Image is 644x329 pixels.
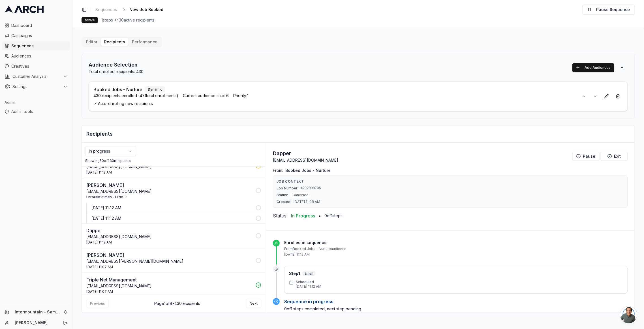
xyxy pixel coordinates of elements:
span: Email [302,271,316,276]
button: [DATE] 11:12 AM [87,213,266,223]
p: 0 of 1 steps completed, next step pending [284,306,628,312]
p: [DATE] 11:12 AM [296,284,321,289]
p: Scheduled [296,280,321,284]
span: Auto-enrolling new recipients [93,101,574,106]
a: Sequences [2,41,70,50]
span: [DATE] 11:12 AM [86,240,112,245]
span: Page 1 of 9 • 430 recipients [154,301,200,306]
p: Sequence in progress [284,298,628,305]
p: Triple Net Management [86,276,252,283]
span: New Job Booked [129,7,163,12]
p: [PERSON_NAME] [86,252,252,258]
span: Status: [277,193,288,197]
button: [PERSON_NAME][EMAIL_ADDRESS][PERSON_NAME][DOMAIN_NAME][DATE] 11:07 AM [82,248,266,273]
span: 1 steps • 430 active recipients [101,17,155,23]
span: Audiences [11,53,68,59]
p: Dapper [86,227,252,234]
div: active [82,17,98,23]
p: [PERSON_NAME] [86,182,252,189]
span: In Progress [291,212,315,219]
button: Editor [83,38,101,46]
span: Creatives [11,63,68,69]
span: Status: [273,212,288,219]
span: • [318,212,321,219]
p: [EMAIL_ADDRESS][DOMAIN_NAME] [273,157,338,163]
button: Next [246,299,261,308]
span: From: [273,168,283,173]
div: Dynamic [145,86,165,93]
button: Settings [2,82,70,91]
span: Campaigns [11,33,68,39]
span: Canceled [290,192,311,198]
button: Log out [61,319,69,327]
a: Sequences [93,6,119,14]
button: Intermountain - Same Day [2,307,70,317]
h2: Recipients [86,130,630,138]
button: Add Audiences [572,63,614,72]
span: Sequences [11,43,68,49]
button: Enrolled2times - Hide [86,195,128,199]
p: From Booked Jobs - Nurture audience [284,247,628,251]
p: Job Context [277,179,624,184]
span: Intermountain - Same Day [15,309,61,315]
span: Admin tools [11,109,68,114]
span: Created: [277,200,291,204]
div: Admin [2,98,70,107]
button: Pause Sequence [583,5,635,15]
button: Dapper[EMAIL_ADDRESS][DOMAIN_NAME][DATE] 11:12 AM [82,224,266,248]
div: Open chat [620,306,637,323]
p: [DATE] 11:12 AM [91,205,252,211]
a: [PERSON_NAME] [15,320,57,326]
p: [EMAIL_ADDRESS][DOMAIN_NAME] [86,234,252,240]
p: Booked Jobs - Nurture [93,86,142,93]
button: Customer Analysis [2,72,70,81]
span: 0 of 1 steps [324,213,343,219]
p: [DATE] 11:12 AM [284,252,628,257]
a: Dashboard [2,21,70,30]
span: Priority: 1 [233,93,249,99]
button: Pause [572,152,600,161]
span: Job Number: [277,186,298,191]
p: [EMAIL_ADDRESS][DOMAIN_NAME] [86,164,252,170]
span: Sequences [95,7,117,12]
h2: Audience Selection [89,61,144,69]
button: [PERSON_NAME][EMAIL_ADDRESS][DOMAIN_NAME]Enrolled2times - Hide [82,178,266,203]
span: ( 471 total enrollments) [137,93,178,98]
p: Enrolled in sequence [284,240,628,245]
h3: Dapper [273,149,338,157]
a: Admin tools [2,107,70,116]
button: Recipients [101,38,129,46]
span: Customer Analysis [12,74,61,79]
span: Settings [12,84,61,89]
a: Creatives [2,62,70,71]
p: [DATE] 11:12 AM [91,215,252,221]
p: Step 1 [289,271,300,276]
span: [DATE] 11:07 AM [86,289,113,294]
nav: breadcrumb [93,6,172,14]
p: [EMAIL_ADDRESS][PERSON_NAME][DOMAIN_NAME] [86,258,252,264]
span: Current audience size: 6 [183,93,229,99]
span: [DATE] 11:07 AM [86,265,113,269]
button: [DATE] 11:12 AM [87,203,266,213]
span: Dashboard [11,23,68,28]
span: [DATE] 11:08 AM [294,200,320,204]
p: Total enrolled recipients: 430 [89,69,144,74]
a: Campaigns [2,31,70,40]
button: Performance [129,38,161,46]
div: Showing 50 of 430 recipients [85,159,262,163]
a: Audiences [2,52,70,61]
span: #292998705 [301,186,321,191]
span: [DATE] 11:12 AM [86,170,112,175]
span: Booked Jobs - Nurture [285,168,331,173]
p: [EMAIL_ADDRESS][DOMAIN_NAME] [86,189,252,194]
p: [EMAIL_ADDRESS][DOMAIN_NAME] [86,283,252,289]
button: Exit [601,152,628,161]
button: Triple Net Management[EMAIL_ADDRESS][DOMAIN_NAME][DATE] 11:07 AM [82,273,266,297]
span: 430 recipients enrolled [93,93,178,99]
